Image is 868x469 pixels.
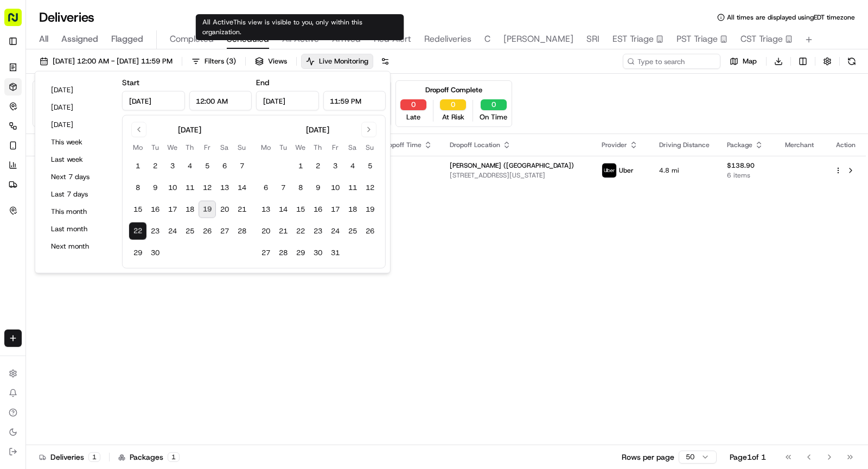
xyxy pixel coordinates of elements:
span: EST Triage [612,33,654,46]
span: 6 items [727,171,767,180]
th: Thursday [181,142,199,153]
button: 26 [199,223,216,240]
span: Assigned [61,33,98,46]
button: Last week [46,152,111,167]
div: 💻 [92,214,100,223]
input: Time [323,91,386,111]
button: 8 [129,179,146,197]
span: Knowledge Base [22,213,83,224]
div: [DATE] [306,124,329,135]
th: Friday [199,142,216,153]
th: Friday [327,142,344,153]
button: Map [725,54,762,69]
button: 16 [309,201,327,218]
input: Date [256,91,319,111]
button: [DATE] [46,100,111,115]
button: 14 [233,179,251,197]
span: [STREET_ADDRESS][US_STATE] [450,171,584,180]
div: 📗 [11,214,20,223]
button: See all [168,138,197,151]
button: 0 [440,99,466,110]
a: Powered byPylon [76,239,131,248]
div: Packages [118,452,180,462]
button: 22 [292,223,309,240]
p: Welcome 👋 [11,43,197,60]
button: 1 [292,157,309,175]
button: 28 [275,244,292,262]
span: • [90,168,94,176]
button: 29 [292,244,309,262]
input: Got a question? Start typing here... [28,69,195,81]
span: Map [743,56,757,66]
input: Time [189,91,252,111]
div: Past conversations [11,141,73,149]
button: 20 [257,223,275,240]
button: 13 [216,179,233,197]
img: Nash [11,10,33,32]
th: Sunday [233,142,251,153]
button: 4 [181,157,199,175]
span: [PERSON_NAME] [503,33,573,46]
th: Monday [129,142,146,153]
button: Start new chat [184,106,197,119]
span: [DATE] [96,168,118,176]
label: End [256,78,269,87]
th: Tuesday [146,142,164,153]
span: All [39,33,48,46]
button: [DATE] [46,117,111,132]
button: 24 [327,223,344,240]
button: 11 [344,179,361,197]
div: All Active [196,14,404,40]
span: Redeliveries [424,33,471,46]
span: This view is visible to you, only within this organization. [202,18,362,36]
button: 3 [327,157,344,175]
span: Flagged [111,33,143,46]
div: 1 [168,452,180,462]
div: Dropoff Complete [425,85,482,95]
div: Pending Assignment0Late0At Risk1On Time [33,80,149,127]
th: Monday [257,142,275,153]
th: Tuesday [275,142,292,153]
button: 8 [292,179,309,197]
span: Dropoff Location [450,141,500,149]
span: All times are displayed using EDT timezone [727,13,855,22]
button: 6 [216,157,233,175]
button: 0 [400,99,426,110]
button: 17 [327,201,344,218]
span: 4.8 mi [659,166,710,175]
button: 12 [199,179,216,197]
button: 14 [275,201,292,218]
span: Views [268,56,287,66]
span: Package [727,141,752,149]
span: SRI [586,33,599,46]
button: Views [250,54,292,69]
span: ( 3 ) [226,56,236,66]
button: 18 [181,201,199,218]
span: On Time [480,112,507,122]
button: Live Monitoring [301,54,373,69]
button: 19 [361,201,379,218]
button: 5 [199,157,216,175]
span: Filters [205,56,236,66]
a: 📗Knowledge Base [7,208,87,228]
button: 1 [129,157,146,175]
button: 23 [146,223,164,240]
button: 17 [164,201,181,218]
button: 27 [216,223,233,240]
span: Driving Distance [659,141,710,149]
button: Go to previous month [131,122,146,137]
span: At Risk [442,112,464,122]
h1: Deliveries [39,9,94,26]
th: Thursday [309,142,327,153]
button: Go to next month [361,122,376,137]
button: Next month [46,239,111,254]
button: 19 [199,201,216,218]
input: Type to search [623,54,720,69]
button: 7 [275,179,292,197]
span: Late [406,112,420,122]
div: Deliveries [39,452,100,462]
p: Rows per page [622,452,674,462]
span: Provider [602,141,627,149]
span: [PERSON_NAME] ([GEOGRAPHIC_DATA]) [450,161,574,170]
button: 26 [361,223,379,240]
